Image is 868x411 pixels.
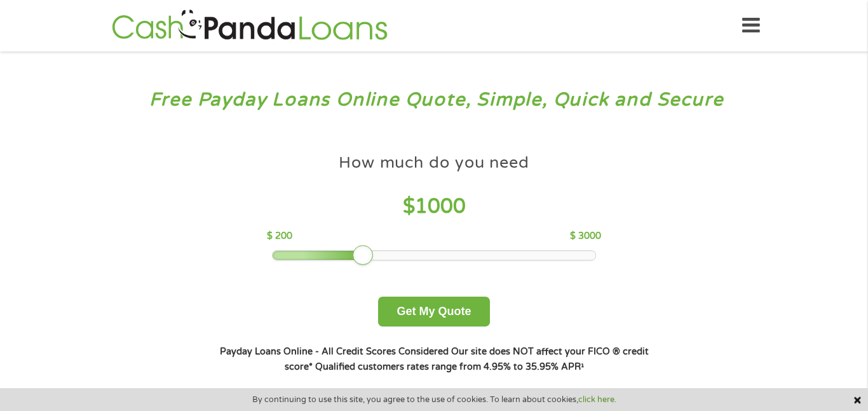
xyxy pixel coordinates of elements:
[415,194,466,219] span: 1000
[220,346,449,357] strong: Payday Loans Online - All Credit Scores Considered
[570,229,601,243] p: $ 3000
[267,194,600,220] h4: $
[339,152,529,173] h4: How much do you need
[267,229,292,243] p: $ 200
[108,8,391,44] img: GetLoanNow Logo
[252,395,616,404] span: By continuing to use this site, you agree to the use of cookies. To learn about cookies,
[285,346,649,372] strong: Our site does NOT affect your FICO ® credit score*
[315,361,584,372] strong: Qualified customers rates range from 4.95% to 35.95% APR¹
[37,88,832,112] h3: Free Payday Loans Online Quote, Simple, Quick and Secure
[378,297,489,327] button: Get My Quote
[578,394,616,405] a: click here.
